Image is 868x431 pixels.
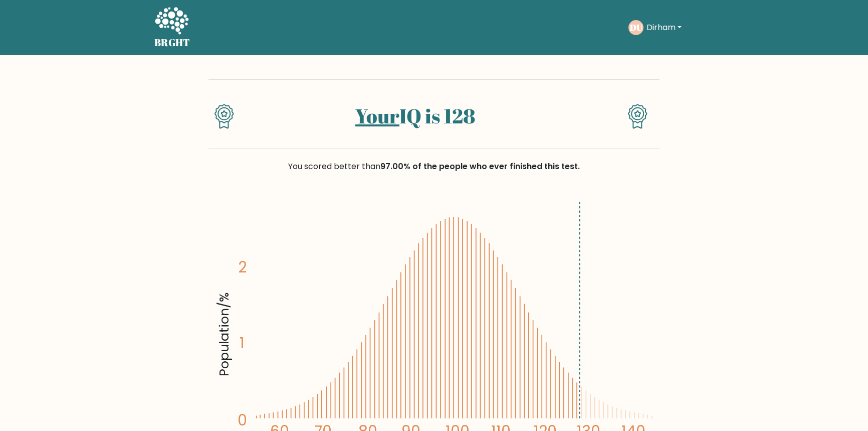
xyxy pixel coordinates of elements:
[240,333,245,354] tspan: 1
[252,104,578,128] h1: IQ is 128
[380,161,580,172] span: 97.00% of the people who ever finished this test.
[643,21,685,34] button: Dirham
[355,102,399,129] a: Your
[154,37,190,49] h5: BRGHT
[154,4,190,51] a: BRGHT
[238,257,247,277] tspan: 2
[215,293,233,377] tspan: Population/%
[238,410,247,431] tspan: 0
[208,161,660,173] div: You scored better than
[630,22,642,33] text: DU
